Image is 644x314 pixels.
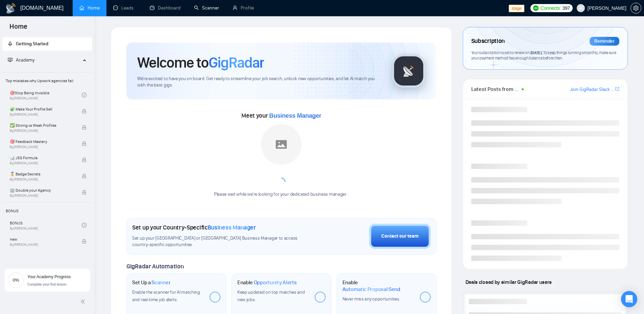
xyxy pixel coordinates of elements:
span: By [PERSON_NAME] [10,145,75,149]
span: GigRadar Automation [126,263,184,270]
span: Opportunity Alerts [254,279,297,286]
span: By [PERSON_NAME] [10,161,75,165]
span: 0% [8,278,24,282]
span: check-circle [82,223,87,227]
span: Subscription [471,35,505,47]
span: Home [4,22,33,36]
div: Open Intercom Messenger [621,291,637,307]
span: user [578,6,583,10]
h1: Set Up a [132,279,170,286]
span: By [PERSON_NAME] [10,129,75,133]
a: homeHome [79,5,100,11]
a: userProfile [233,5,254,11]
span: setting [631,5,641,11]
h1: Set up your Country-Specific [132,224,256,231]
span: Your Academy Progress [27,274,71,279]
a: BONUSBy[PERSON_NAME] [10,218,82,233]
span: 🏅 Badge Secrets [10,171,75,177]
span: Automatic Proposal Send [342,286,400,293]
a: export [615,86,619,92]
span: Academy [8,57,34,63]
span: Latest Posts from the GigRadar Community [471,85,520,93]
div: Please wait while we're looking for your dedicated business manager... [210,191,353,198]
span: Never miss any opportunities. [342,296,400,302]
span: 🧩 Make Your Profile Sell [10,106,75,113]
span: Your subscription is set to renew on . To keep things running smoothly, make sure your payment me... [471,50,616,61]
span: stage [509,5,524,12]
span: 📊 JSS Formula [10,154,75,161]
span: loading [276,177,287,188]
span: lock [82,141,87,146]
a: Join GigRadar Slack Community [570,86,614,93]
span: Scanner [151,279,170,286]
a: setting [630,5,641,11]
span: Getting Started [16,41,48,47]
span: 397 [562,4,570,12]
div: Contact our team [381,233,419,240]
span: Connects: [541,4,561,12]
span: Deals closed by similar GigRadar users [463,276,554,288]
h1: Enable [342,279,414,292]
a: 🎯Stop Being InvisibleBy[PERSON_NAME] [10,88,82,102]
li: Academy Homepage [2,70,92,249]
span: By [PERSON_NAME] [10,194,75,198]
img: placeholder.png [261,124,302,165]
span: We're excited to have you on board. Get ready to streamline your job search, unlock new opportuni... [137,76,381,89]
span: lock [82,109,87,114]
button: Contact our team [369,224,431,249]
span: Business Manager [269,112,321,119]
span: ✅ Strong vs Weak Profiles [10,122,75,129]
span: Complete your first lesson [27,283,67,286]
span: lock [82,174,87,178]
span: Keep updated on top matches and new jobs. [237,289,305,303]
span: Meet your [241,112,321,119]
span: BONUS [3,204,91,218]
span: 🏢 Double your Agency [10,187,75,194]
li: Getting Started [2,37,92,51]
span: check-circle [82,93,87,97]
span: lock [82,158,87,162]
span: new [10,236,75,243]
div: Reminder [590,37,619,46]
span: Top mistakes why Upwork agencies fail [3,74,91,88]
h1: Welcome to [137,53,264,72]
a: searchScanner [194,5,219,11]
span: By [PERSON_NAME] [10,177,75,182]
span: export [615,86,619,92]
span: GigRadar [209,53,264,72]
span: double-left [80,298,87,305]
span: Set up your [GEOGRAPHIC_DATA] or [GEOGRAPHIC_DATA] Business Manager to access country-specific op... [132,235,311,248]
h1: Enable [237,279,297,286]
span: lock [82,239,87,244]
span: 🎯 Feedback Mastery [10,138,75,145]
span: Academy [16,57,34,63]
span: Business Manager [208,224,256,231]
span: fund-projection-screen [8,57,13,62]
span: rocket [8,41,13,46]
span: By [PERSON_NAME] [10,113,75,117]
a: dashboardDashboard [150,5,181,11]
a: messageLeads [113,5,136,11]
span: [DATE] [530,50,542,55]
img: logo [5,3,16,14]
span: Enable the scanner for AI matching and real-time job alerts. [132,289,200,303]
span: lock [82,190,87,195]
img: gigradar-logo.png [392,54,426,88]
button: setting [630,3,641,14]
span: lock [82,125,87,130]
img: upwork-logo.png [533,5,539,11]
span: By [PERSON_NAME] [10,243,75,247]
